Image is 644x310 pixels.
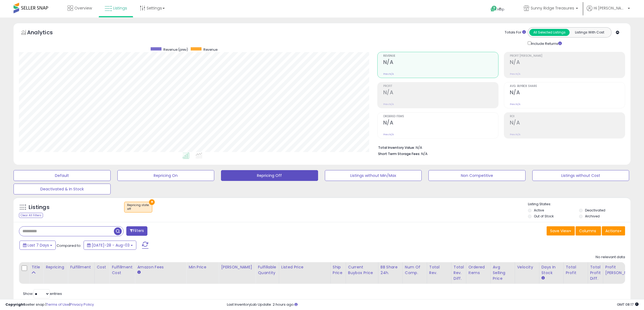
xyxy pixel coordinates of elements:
span: Sunny Ridge Treasures [531,5,574,11]
button: × [149,199,155,205]
i: Get Help [490,5,497,12]
div: Current Buybox Price [348,264,376,276]
div: Amazon Fees [137,264,184,270]
div: BB Share 24h. [381,264,400,276]
small: Prev: N/A [510,72,520,76]
span: ROI [510,115,625,118]
button: Repricing Off [221,170,318,181]
h2: N/A [383,89,498,97]
span: Show: entries [23,291,62,296]
div: Total Rev. [429,264,449,276]
button: Listings without Cost [532,170,629,181]
button: All Selected Listings [529,29,570,36]
div: Fulfillment Cost [112,264,133,276]
span: Compared to: [57,243,81,248]
div: Title [31,264,41,270]
div: Last InventoryLab Update: 2 hours ago. [227,302,639,307]
span: N/A [421,151,428,156]
div: seller snap | | [5,302,94,307]
a: Terms of Use [46,302,69,307]
small: Prev: N/A [383,133,394,136]
div: Num of Comp. [405,264,425,276]
small: Prev: N/A [510,103,520,106]
a: Hi [PERSON_NAME] [587,5,630,18]
button: Listings without Min/Max [325,170,422,181]
h2: N/A [510,59,625,66]
span: Overview [74,5,92,11]
small: Prev: N/A [510,133,520,136]
div: Clear All Filters [19,213,43,218]
div: Repricing [46,264,65,270]
span: Revenue (prev) [163,47,188,52]
small: Prev: N/A [383,103,394,106]
div: Profit [PERSON_NAME] [605,264,638,276]
label: Active [534,208,544,213]
small: Prev: N/A [383,72,394,76]
div: Fulfillment [70,264,92,270]
div: Days In Stock [541,264,561,276]
span: 2025-08-11 08:17 GMT [617,302,639,307]
span: Avg. Buybox Share [510,85,625,88]
label: Deactivated [585,208,605,213]
div: Ship Price [333,264,344,276]
button: Default [14,170,111,181]
button: Non Competitive [428,170,526,181]
div: Fulfillable Quantity [258,264,276,276]
label: Archived [585,214,600,218]
b: Total Inventory Value: [378,145,415,150]
div: Velocity [517,264,537,270]
button: Deactivated & In Stock [14,184,111,194]
strong: Copyright [5,302,25,307]
div: No relevant data [596,255,625,260]
small: Days In Stock. [541,276,545,281]
div: Total Profit [566,264,586,276]
button: Save View [547,226,575,235]
div: Avg Selling Price [493,264,513,281]
div: Total Profit Diff. [590,264,601,281]
div: Include Returns [524,40,568,46]
span: Ordered Items [383,115,498,118]
button: Last 7 Days [19,241,56,250]
span: Revenue [203,47,217,52]
button: Actions [602,226,625,235]
span: Hi [PERSON_NAME] [594,5,626,11]
li: N/A [378,144,621,150]
h2: N/A [383,120,498,127]
button: Filters [126,226,147,236]
div: Cost [97,264,107,270]
span: Help [497,7,504,12]
span: Columns [579,228,596,234]
h5: Analytics [27,29,63,38]
span: Profit [383,85,498,88]
div: off [127,207,149,211]
button: [DATE]-28 - Aug-03 [84,241,136,250]
div: Ordered Items [468,264,488,276]
span: Profit [PERSON_NAME] [510,55,625,58]
h2: N/A [383,59,498,66]
span: Repricing state : [127,203,149,211]
button: Columns [576,226,601,235]
label: Out of Stock [534,214,554,218]
div: Total Rev. Diff. [454,264,464,281]
span: Listings [113,5,127,11]
h5: Listings [29,204,49,211]
a: Privacy Policy [70,302,94,307]
p: Listing States: [528,202,630,207]
h2: N/A [510,89,625,97]
div: [PERSON_NAME] [221,264,253,270]
button: Repricing On [117,170,214,181]
div: Min Price [189,264,216,270]
h2: N/A [510,120,625,127]
span: Revenue [383,55,498,58]
b: Short Term Storage Fees: [378,151,420,156]
span: [DATE]-28 - Aug-03 [92,242,130,248]
span: Last 7 Days [28,242,49,248]
div: Listed Price [281,264,328,270]
div: Totals For [505,30,526,35]
button: Listings With Cost [569,29,610,36]
a: Help [486,1,515,18]
small: Amazon Fees. [137,270,140,275]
